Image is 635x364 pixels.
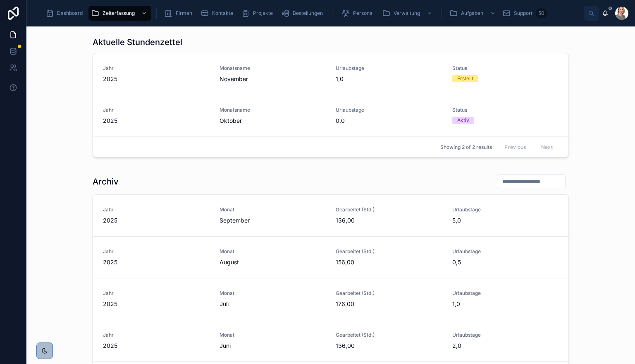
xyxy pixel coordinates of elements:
span: September [220,216,326,225]
span: November [220,75,326,83]
a: Support50 [500,6,549,21]
span: Aufgaben [461,10,483,17]
span: Monat [220,206,326,213]
a: Jahr2025MonatJuliGearbeitet (Std.)176,00Urlaubstage1,0 [93,278,568,320]
span: 2025 [103,216,210,225]
span: Urlaubstage [452,206,559,213]
span: Gearbeitet (Std.) [336,206,442,213]
span: 2025 [103,342,210,350]
span: Verwaltung [394,10,420,17]
a: Zeiterfassung [88,6,151,21]
span: Monat [220,290,326,297]
span: 2,0 [452,342,559,350]
span: 136,00 [336,216,442,225]
span: 136,00 [336,342,442,350]
span: 1,0 [452,300,559,308]
span: Monatsname [220,107,326,113]
a: Projekte [239,6,279,21]
span: 156,00 [336,258,442,266]
span: Kontakte [212,10,233,17]
a: Kontakte [198,6,239,21]
span: Gearbeitet (Std.) [336,332,442,338]
a: Personal [339,6,380,21]
span: 2025 [103,300,210,308]
span: Zeiterfassung [103,10,135,17]
span: Monatsname [220,65,326,72]
span: Support [514,10,532,17]
span: Jahr [103,206,210,213]
h1: Aktuelle Stundenzettel [93,36,182,48]
span: 2025 [103,258,210,266]
span: Dashboard [57,10,83,17]
div: Erstellt [457,75,473,82]
div: scrollable content [40,4,584,22]
a: Jahr2025MonatsnameNovemberUrlaubstage1,0StatusErstellt [93,53,568,95]
span: Urlaubstage [336,65,442,72]
span: Firmen [176,10,192,17]
a: Bestellungen [279,6,329,21]
span: Jahr [103,248,210,255]
span: Monat [220,332,326,338]
a: Jahr2025MonatsnameOktoberUrlaubstage0,0StatusAktiv [93,95,568,137]
span: Jahr [103,332,210,338]
span: Status [452,107,559,113]
a: Jahr2025MonatAugustGearbeitet (Std.)156,00Urlaubstage0,5 [93,237,568,278]
a: Verwaltung [380,6,437,21]
span: Bestellungen [293,10,323,17]
span: Juni [220,342,326,350]
span: August [220,258,326,266]
a: Jahr2025MonatSeptemberGearbeitet (Std.)136,00Urlaubstage5,0 [93,195,568,237]
span: 1,0 [336,75,442,83]
span: Jahr [103,290,210,297]
span: Urlaubstage [452,290,559,297]
a: Firmen [162,6,198,21]
span: Urlaubstage [452,248,559,255]
span: Personal [353,10,374,17]
span: Urlaubstage [336,107,442,113]
span: 0,0 [336,117,442,125]
h1: Archiv [93,176,119,187]
a: Jahr2025MonatJuniGearbeitet (Std.)136,00Urlaubstage2,0 [93,320,568,362]
a: Dashboard [43,6,88,21]
span: Jahr [103,107,210,113]
span: 2025 [103,75,210,83]
span: Urlaubstage [452,332,559,338]
div: Aktiv [457,117,469,124]
span: Juli [220,300,326,308]
span: 2025 [103,117,210,125]
a: Aufgaben [447,6,500,21]
span: Oktober [220,117,326,125]
span: 176,00 [336,300,442,308]
span: 0,5 [452,258,559,266]
span: Monat [220,248,326,255]
span: Jahr [103,65,210,72]
span: 5,0 [452,216,559,225]
span: Gearbeitet (Std.) [336,290,442,297]
span: Showing 2 of 2 results [440,144,492,151]
span: Status [452,65,559,72]
span: Gearbeitet (Std.) [336,248,442,255]
span: Projekte [253,10,273,17]
div: 50 [536,8,547,18]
